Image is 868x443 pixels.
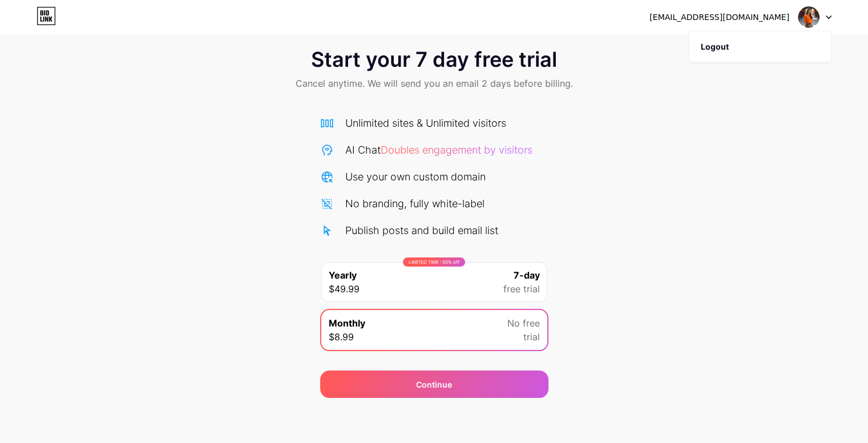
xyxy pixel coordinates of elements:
[503,282,540,296] span: free trial
[345,142,532,158] div: AI Chat
[329,316,365,330] span: Monthly
[523,330,540,344] span: trial
[381,144,532,156] span: Doubles engagement by visitors
[345,223,498,238] div: Publish posts and build email list
[798,6,819,28] img: realestatecafe
[649,11,789,23] div: [EMAIL_ADDRESS][DOMAIN_NAME]
[416,378,452,390] div: Continue
[311,48,557,71] span: Start your 7 day free trial
[514,268,540,282] span: 7-day
[329,330,354,344] span: $8.99
[507,316,540,330] span: No free
[296,76,573,90] span: Cancel anytime. We will send you an email 2 days before billing.
[329,268,357,282] span: Yearly
[345,169,486,184] div: Use your own custom domain
[403,257,465,267] div: LIMITED TIME : 50% off
[689,31,831,62] li: Logout
[345,115,506,131] div: Unlimited sites & Unlimited visitors
[329,282,360,296] span: $49.99
[345,196,485,211] div: No branding, fully white-label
